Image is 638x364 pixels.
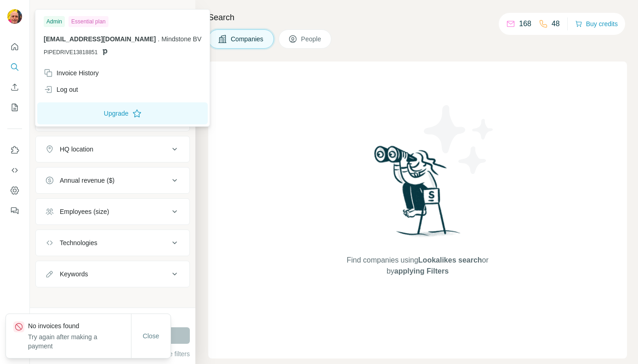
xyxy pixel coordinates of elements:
[7,162,22,179] button: Use Surfe API
[7,99,22,116] button: My lists
[370,143,466,246] img: Surfe Illustration - Woman searching with binoculars
[143,331,159,341] span: Close
[68,16,108,27] div: Essential plan
[7,182,22,199] button: Dashboard
[7,39,22,55] button: Quick start
[60,207,109,216] div: Employees (size)
[394,267,449,275] span: applying Filters
[519,18,531,29] p: 168
[7,142,22,158] button: Use Surfe on LinkedIn
[7,9,22,24] img: Avatar
[418,256,482,264] span: Lookalikes search
[36,263,189,285] button: Keywords
[44,85,78,94] div: Log out
[60,238,97,247] div: Technologies
[7,59,22,75] button: Search
[7,79,22,95] button: Enrich CSV
[301,34,322,44] span: People
[575,17,618,30] button: Buy credits
[44,48,97,56] span: PIPEDRIVE13818851
[344,255,491,277] span: Find companies using or by
[160,6,195,19] button: Hide
[36,169,189,191] button: Annual revenue ($)
[36,201,189,223] button: Employees (size)
[60,145,93,154] div: HQ location
[161,35,201,43] span: Mindstone BV
[158,35,159,43] span: .
[208,11,627,24] h4: Search
[44,16,65,27] div: Admin
[44,35,156,43] span: [EMAIL_ADDRESS][DOMAIN_NAME]
[7,202,22,219] button: Feedback
[418,98,501,181] img: Surfe Illustration - Stars
[36,138,189,160] button: HQ location
[37,102,208,124] button: Upgrade
[28,332,131,351] p: Try again after making a payment
[552,18,560,29] p: 48
[44,68,99,78] div: Invoice History
[60,269,88,279] div: Keywords
[35,8,64,17] div: New search
[60,176,114,185] div: Annual revenue ($)
[28,321,131,330] p: No invoices found
[137,328,166,344] button: Close
[231,34,264,44] span: Companies
[36,232,189,254] button: Technologies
